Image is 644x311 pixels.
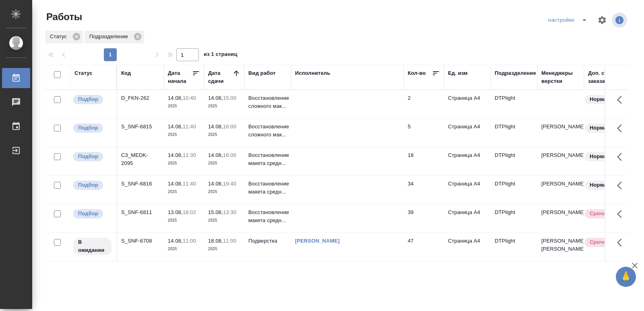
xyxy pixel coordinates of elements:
div: Статус [45,31,83,43]
p: 2025 [208,131,240,139]
div: Менеджеры верстки [541,69,580,85]
p: [PERSON_NAME] [541,180,580,188]
div: Ед. изм [448,69,468,77]
p: Подбор [78,152,98,161]
a: [PERSON_NAME] [295,238,340,244]
td: 39 [404,204,444,233]
p: 2025 [208,188,240,196]
span: 🙏 [619,268,633,285]
p: 14.08, [168,238,183,244]
p: Восстановление сложного мак... [248,94,287,110]
div: Статус [74,69,93,77]
p: 14.08, [168,124,183,130]
p: 16:00 [223,124,236,130]
p: 13:30 [223,209,236,215]
div: Можно подбирать исполнителей [72,123,112,134]
div: Вид работ [248,69,276,77]
div: Можно подбирать исполнителей [72,180,112,191]
p: В ожидании [78,238,107,254]
p: 18.08, [208,238,223,244]
td: DTPlight [491,119,537,147]
p: 2025 [168,188,200,196]
p: 18:02 [183,209,196,215]
p: 14.08, [208,181,223,187]
span: Настроить таблицу [592,10,612,30]
p: Нормальный [590,181,624,189]
td: DTPlight [491,233,537,261]
p: Нормальный [590,124,624,132]
p: 13.08, [168,209,183,215]
p: 16:00 [223,152,236,158]
span: Работы [44,10,82,23]
td: Страница А4 [444,119,491,147]
div: C3_MEDK-2095 [121,151,160,167]
td: 5 [404,119,444,147]
td: 47 [404,233,444,261]
p: 2025 [168,102,200,110]
p: 14.08, [168,152,183,158]
p: Подразделение [89,33,131,41]
p: 15.08, [208,209,223,215]
p: 2025 [168,216,200,224]
td: DTPlight [491,204,537,233]
p: Восстановление макета средн... [248,208,287,224]
p: 14.08, [168,95,183,101]
p: Срочный [590,238,614,246]
div: S_SNF-6811 [121,208,160,216]
p: Восстановление макета средн... [248,180,287,196]
p: Нормальный [590,152,624,161]
button: Здесь прячутся важные кнопки [612,147,632,167]
p: 2025 [208,216,240,224]
div: Подразделение [495,69,536,77]
button: Здесь прячутся важные кнопки [612,204,632,224]
span: Посмотреть информацию [612,12,629,28]
p: 10:40 [183,95,196,101]
td: Страница А4 [444,147,491,175]
button: 🙏 [616,267,636,287]
div: Кол-во [408,69,426,77]
div: Код [121,69,131,77]
p: Подбор [78,210,98,218]
button: Здесь прячутся важные кнопки [612,119,632,138]
p: [PERSON_NAME] [541,208,580,216]
p: Статус [50,33,70,41]
p: 2025 [168,131,200,139]
p: 11:00 [183,238,196,244]
p: [PERSON_NAME] [541,123,580,131]
div: D_FKN-262 [121,94,160,102]
div: S_SNF-6815 [121,123,160,131]
td: Страница А4 [444,90,491,118]
div: split button [546,14,592,27]
div: S_SNF-6816 [121,180,160,188]
button: Здесь прячутся важные кнопки [612,233,632,252]
p: 2025 [168,159,200,167]
p: 11:00 [223,238,236,244]
p: 2025 [168,245,200,253]
div: Исполнитель назначен, приступать к работе пока рано [72,237,112,256]
p: 11:40 [183,181,196,187]
p: 2025 [208,102,240,110]
div: Исполнитель [295,69,330,77]
div: Подразделение [85,31,144,43]
p: 11:40 [183,124,196,130]
p: Восстановление сложного мак... [248,123,287,139]
td: 34 [404,176,444,204]
div: Можно подбирать исполнителей [72,94,112,105]
span: из 1 страниц [204,49,237,61]
td: Страница А4 [444,176,491,204]
p: 2025 [208,245,240,253]
p: [PERSON_NAME] [541,151,580,159]
p: 19:40 [223,181,236,187]
div: Дата сдачи [208,69,232,85]
p: 2025 [208,159,240,167]
td: DTPlight [491,176,537,204]
div: S_SNF-6708 [121,237,160,245]
p: Подбор [78,95,98,103]
p: Подбор [78,124,98,132]
p: 11:30 [183,152,196,158]
p: Восстановление макета средн... [248,151,287,167]
td: DTPlight [491,147,537,175]
p: 14.08, [168,181,183,187]
td: Страница А4 [444,204,491,233]
p: 15:00 [223,95,236,101]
